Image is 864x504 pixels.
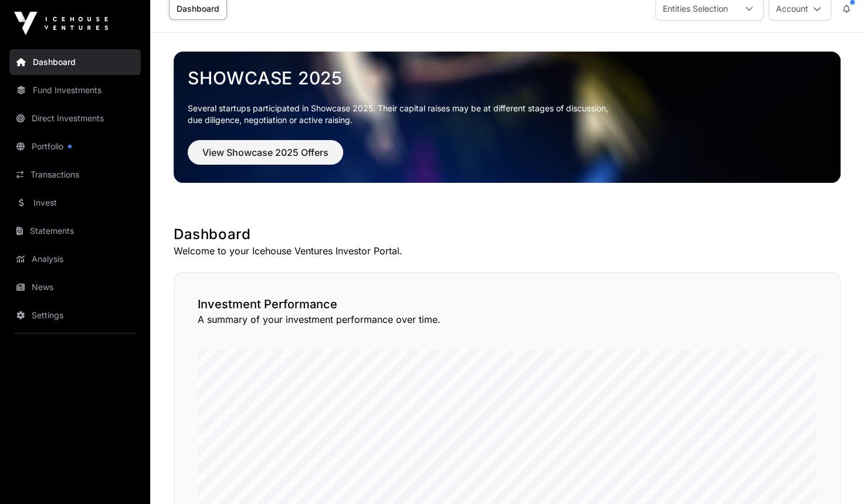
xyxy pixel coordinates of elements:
a: Portfolio [9,134,141,159]
a: View Showcase 2025 Offers [188,152,343,164]
img: Icehouse Ventures Logo [14,12,108,35]
a: Statements [9,218,141,244]
button: View Showcase 2025 Offers [188,140,343,165]
a: Transactions [9,162,141,188]
span: View Showcase 2025 Offers [202,145,328,159]
p: Welcome to your Icehouse Ventures Investor Portal. [174,244,841,258]
iframe: Chat Widget [805,448,864,504]
p: A summary of your investment performance over time. [198,312,816,326]
a: Showcase 2025 [188,67,826,88]
a: Direct Investments [9,105,141,131]
a: Analysis [9,246,141,272]
h1: Dashboard [174,225,841,244]
a: Dashboard [9,49,141,75]
a: News [9,274,141,300]
a: Settings [9,302,141,328]
img: Showcase 2025 [174,52,841,183]
h2: Investment Performance [198,296,816,312]
a: Fund Investments [9,77,141,103]
p: Several startups participated in Showcase 2025. Their capital raises may be at different stages o... [188,103,826,126]
a: Invest [9,190,141,216]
